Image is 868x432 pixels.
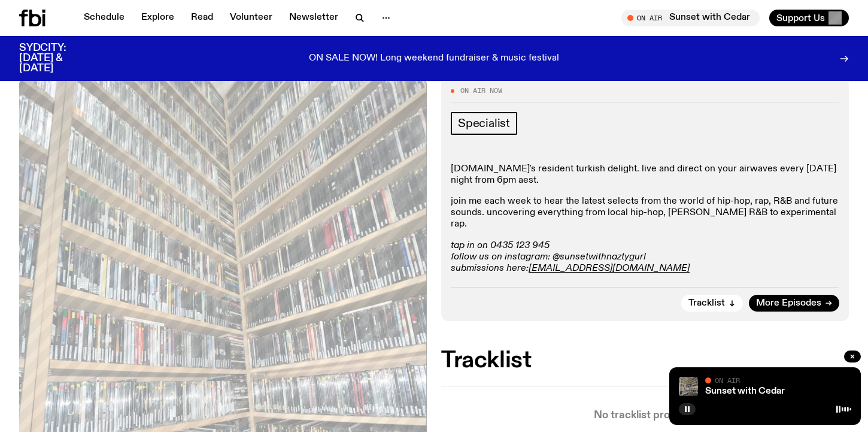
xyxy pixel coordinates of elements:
[749,295,839,312] a: More Episodes
[441,350,849,371] h2: Tracklist
[451,112,517,135] a: Specialist
[451,264,529,273] em: submissions here:
[715,376,740,384] span: On Air
[441,410,849,421] p: No tracklist provided
[309,53,559,64] p: ON SALE NOW! Long weekend fundraiser & music festival
[756,299,821,308] span: More Episodes
[134,10,181,26] a: Explore
[19,43,96,74] h3: SYDCITY: [DATE] & [DATE]
[776,13,825,23] span: Support Us
[705,386,785,396] a: Sunset with Cedar
[451,241,550,250] em: tap in on 0435 123 945
[451,252,646,262] em: follow us on instagram: @sunsetwithnaztygurl
[688,299,725,308] span: Tracklist
[679,377,698,396] img: A corner shot of the fbi music library
[451,164,839,186] p: [DOMAIN_NAME]'s resident turkish delight. live and direct on your airwaves every [DATE] night fro...
[621,10,760,26] button: On AirSunset with Cedar
[460,87,502,94] span: On Air Now
[529,264,690,273] a: [EMAIL_ADDRESS][DOMAIN_NAME]
[769,10,849,26] button: Support Us
[184,10,220,26] a: Read
[451,196,839,231] p: join me each week to hear the latest selects from the world of hip-hop, rap, R&B and future sound...
[458,117,510,130] span: Specialist
[681,295,743,312] button: Tracklist
[282,10,345,26] a: Newsletter
[77,10,132,26] a: Schedule
[223,10,280,26] a: Volunteer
